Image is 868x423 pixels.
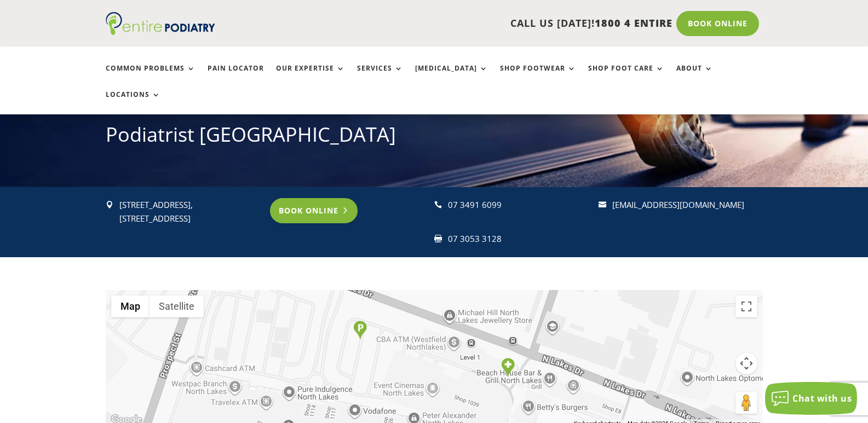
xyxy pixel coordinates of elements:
[106,26,215,37] a: Entire Podiatry
[735,352,757,374] button: Map camera controls
[276,65,345,88] a: Our Expertise
[106,201,113,208] span: 
[119,198,260,226] p: [STREET_ADDRESS], [STREET_ADDRESS]
[676,11,759,36] a: Book Online
[595,16,672,30] span: 1800 4 ENTIRE
[111,295,150,317] button: Show street map
[150,295,204,317] button: Show satellite imagery
[434,201,442,208] span: 
[257,16,672,31] p: CALL US [DATE]!
[106,65,196,88] a: Common Problems
[106,91,160,114] a: Locations
[676,65,713,88] a: About
[765,382,857,415] button: Chat with us
[353,321,367,340] div: Parking
[448,232,589,246] div: 07 3053 3128
[434,235,442,242] span: 
[792,392,852,404] span: Chat with us
[500,65,576,88] a: Shop Footwear
[208,65,264,88] a: Pain Locator
[415,65,488,88] a: [MEDICAL_DATA]
[599,201,606,208] span: 
[106,121,763,154] h1: Podiatrist [GEOGRAPHIC_DATA]
[448,198,589,212] div: 07 3491 6099
[501,358,515,377] div: Entire Podiatry North Lakes Clinic
[357,65,403,88] a: Services
[612,199,744,210] a: [EMAIL_ADDRESS][DOMAIN_NAME]
[588,65,664,88] a: Shop Foot Care
[270,198,358,223] a: Book Online
[735,392,757,414] button: Drag Pegman onto the map to open Street View
[106,12,215,35] img: logo (1)
[735,295,757,317] button: Toggle fullscreen view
